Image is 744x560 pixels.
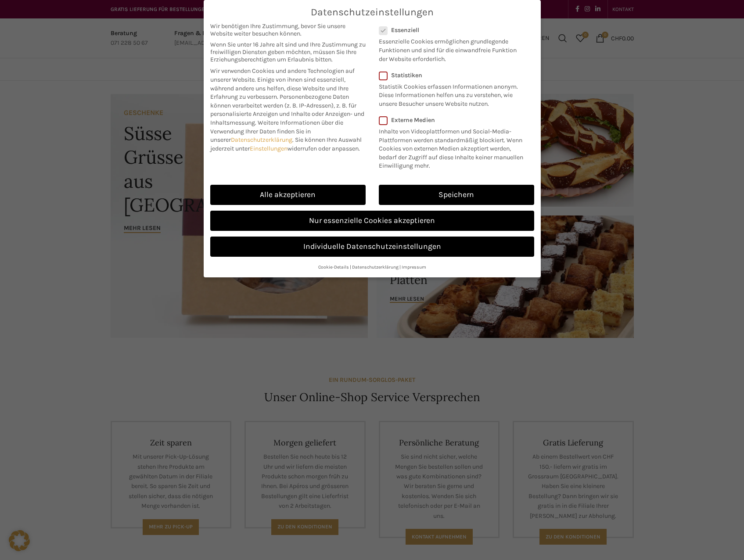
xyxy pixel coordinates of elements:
[379,72,523,79] label: Statistiken
[352,264,399,270] a: Datenschutzerklärung
[210,211,534,231] a: Nur essenzielle Cookies akzeptieren
[379,34,523,63] p: Essenzielle Cookies ermöglichen grundlegende Funktionen und sind für die einwandfreie Funktion de...
[379,116,528,124] label: Externe Medien
[210,119,343,144] span: Weitere Informationen über die Verwendung Ihrer Daten finden Sie in unserer .
[379,79,523,108] p: Statistik Cookies erfassen Informationen anonym. Diese Informationen helfen uns zu verstehen, wie...
[379,26,523,34] label: Essenziell
[379,124,528,170] p: Inhalte von Videoplattformen und Social-Media-Plattformen werden standardmäßig blockiert. Wenn Co...
[379,185,534,205] a: Speichern
[210,93,364,126] span: Personenbezogene Daten können verarbeitet werden (z. B. IP-Adressen), z. B. für personalisierte A...
[210,67,355,101] span: Wir verwenden Cookies und andere Technologien auf unserer Website. Einige von ihnen sind essenzie...
[210,237,534,257] a: Individuelle Datenschutzeinstellungen
[250,145,288,152] a: Einstellungen
[318,264,349,270] a: Cookie-Details
[210,185,366,205] a: Alle akzeptieren
[311,7,434,18] span: Datenschutzeinstellungen
[231,136,292,144] a: Datenschutzerklärung
[210,41,366,63] span: Wenn Sie unter 16 Jahre alt sind und Ihre Zustimmung zu freiwilligen Diensten geben möchten, müss...
[210,22,366,37] span: Wir benötigen Ihre Zustimmung, bevor Sie unsere Website weiter besuchen können.
[402,264,426,270] a: Impressum
[210,136,362,152] span: Sie können Ihre Auswahl jederzeit unter widerrufen oder anpassen.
